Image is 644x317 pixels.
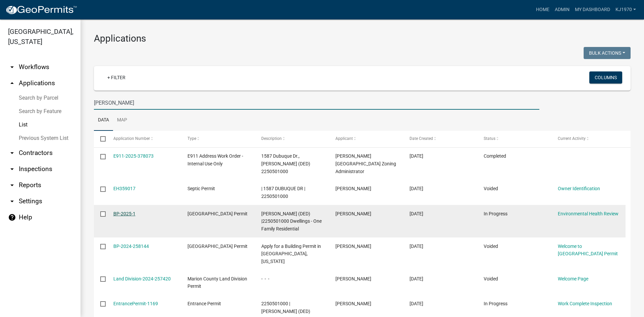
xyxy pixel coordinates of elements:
[187,244,248,249] span: Marion County Building Permit
[533,3,552,16] a: Home
[102,71,131,84] a: + Filter
[187,211,248,216] span: Marion County Building Permit
[584,47,631,59] button: Bulk Actions
[113,301,158,306] a: EntrancePermit-1169
[8,197,16,205] i: arrow_drop_down
[113,186,136,191] a: EH359017
[261,211,322,232] span: Grier, Jordan (DED) |2250501000 Dwellings - One Family Residential
[113,211,136,216] a: BP-2025-1
[261,301,310,314] span: 2250501000 | Grier, Jordan (DED)
[261,186,305,199] span: | 1587 DUBUQUE DR | 2250501000
[8,165,16,173] i: arrow_drop_down
[484,136,495,141] span: Status
[484,153,506,159] span: Completed
[335,244,371,249] span: Ted A Grier
[261,276,269,281] span: - - -
[410,276,423,281] span: 05/09/2024
[255,131,329,147] datatable-header-cell: Description
[261,136,282,141] span: Description
[187,153,243,166] span: E911 Address Work Order - Internal Use Only
[113,276,171,281] a: Land Division-2024-257420
[113,110,131,131] a: Map
[558,276,588,281] a: Welcome Page
[94,96,539,110] input: Search for applications
[94,33,631,44] h3: Applications
[187,136,196,141] span: Type
[558,186,600,191] a: Owner Identification
[181,131,255,147] datatable-header-cell: Type
[589,71,622,84] button: Columns
[484,301,507,306] span: In Progress
[94,110,113,131] a: Data
[335,186,371,191] span: Ted A Grier
[484,276,498,281] span: Voided
[261,244,321,264] span: Apply for a Building Permit in Marion County, Iowa
[410,211,423,216] span: 01/03/2025
[613,3,639,16] a: kj1970
[558,211,619,216] a: Environmental Health Review
[94,131,107,147] datatable-header-cell: Select
[187,186,215,191] span: Septic Permit
[484,211,507,216] span: In Progress
[8,181,16,189] i: arrow_drop_down
[335,276,371,281] span: Ted A Grier
[113,244,149,249] a: BP-2024-258144
[113,153,154,159] a: E911-2025-378073
[410,301,423,306] span: 04/29/2024
[335,136,353,141] span: Applicant
[558,301,612,306] a: Work Complete Inspection
[113,136,150,141] span: Application Number
[552,3,572,16] a: Admin
[410,136,433,141] span: Date Created
[107,131,181,147] datatable-header-cell: Application Number
[8,149,16,157] i: arrow_drop_down
[335,301,371,306] span: Ted A Grier
[8,213,16,221] i: help
[410,153,423,159] span: 02/18/2025
[410,244,423,249] span: 05/12/2024
[477,131,551,147] datatable-header-cell: Status
[551,131,626,147] datatable-header-cell: Current Activity
[572,3,613,16] a: My Dashboard
[8,63,16,71] i: arrow_drop_down
[410,186,423,191] span: 01/03/2025
[261,153,310,174] span: 1587 Dubuque Dr., Otley Grier, Jordan (DED) 2250501000
[484,244,498,249] span: Voided
[187,301,221,306] span: Entrance Permit
[329,131,403,147] datatable-header-cell: Applicant
[403,131,477,147] datatable-header-cell: Date Created
[335,153,396,174] span: Melissa Poffenbarger- Marion County Zoning Administrator
[558,244,618,257] a: Welcome to [GEOGRAPHIC_DATA] Permit
[8,79,16,87] i: arrow_drop_up
[558,136,586,141] span: Current Activity
[484,186,498,191] span: Voided
[335,211,371,216] span: Ted A Grier
[187,276,247,289] span: Marion County Land Division Permit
